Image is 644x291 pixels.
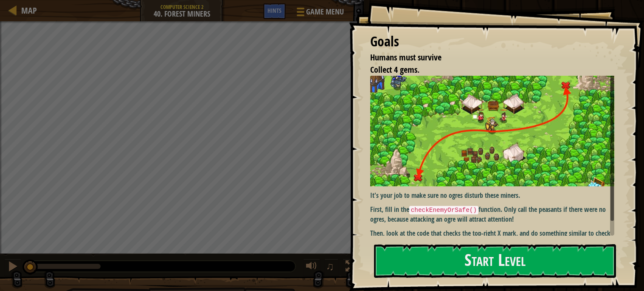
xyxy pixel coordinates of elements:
span: Collect 4 gems. [370,64,419,75]
button: Ctrl + P: Pause [4,259,21,276]
p: First, fill in the function. Only call the peasants if there were no ogres, because attacking an ... [370,205,614,224]
li: Humans must survive [360,51,612,64]
li: Collect 4 gems. [360,64,612,76]
p: It's your job to make sure no ogres disturb these miners. [370,191,614,200]
button: Start Level [374,244,616,278]
button: Toggle fullscreen [343,259,360,276]
span: Map [21,5,37,16]
p: Then, look at the code that checks the top-right X mark, and do something similar to check the bo... [370,228,614,248]
span: Game Menu [306,6,344,17]
span: Humans must survive [370,51,442,63]
button: Game Menu [290,3,349,23]
button: ♫ [324,259,339,276]
div: Goals [370,32,614,51]
span: Hints [267,6,281,14]
button: Adjust volume [303,259,320,276]
code: checkEnemyOrSafe() [409,206,478,214]
span: ♫ [326,260,335,273]
a: Map [17,5,37,16]
img: Forest miners [370,76,614,186]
